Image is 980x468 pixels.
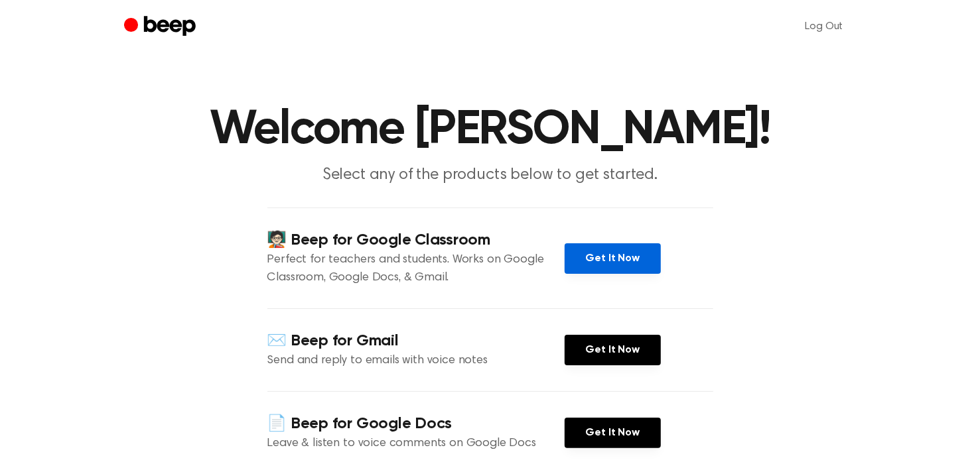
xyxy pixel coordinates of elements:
a: Log Out [792,11,857,42]
p: Select any of the products below to get started. [236,164,745,186]
a: Get It Now [565,418,661,448]
h1: Welcome [PERSON_NAME]! [151,106,830,154]
a: Beep [124,14,199,40]
p: Send and reply to emails with voice notes [267,352,565,370]
a: Get It Now [565,243,661,274]
h4: 🧑🏻‍🏫 Beep for Google Classroom [267,229,565,251]
a: Get It Now [565,335,661,365]
p: Perfect for teachers and students. Works on Google Classroom, Google Docs, & Gmail. [267,251,565,287]
h4: ✉️ Beep for Gmail [267,330,565,352]
p: Leave & listen to voice comments on Google Docs [267,435,565,453]
h4: 📄 Beep for Google Docs [267,413,565,435]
